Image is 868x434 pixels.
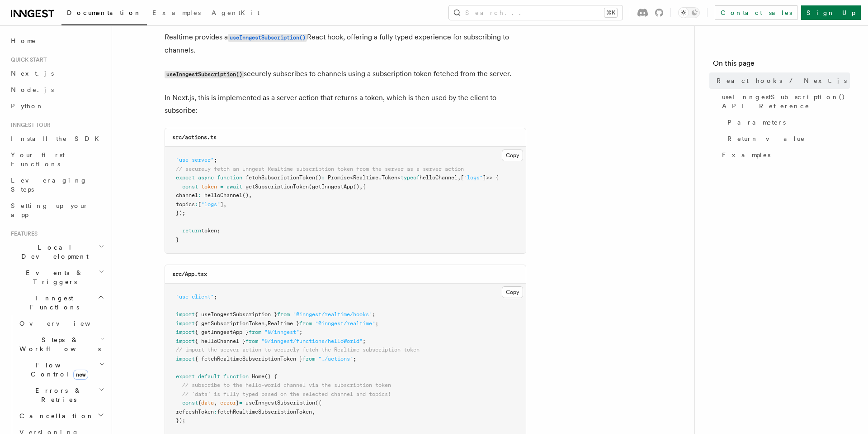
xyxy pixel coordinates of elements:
[363,338,366,344] span: ;
[7,147,106,172] a: Your first Functions
[299,329,302,335] span: ;
[350,174,353,181] span: <
[315,320,375,327] span: "@inngest/realtime"
[11,86,54,93] span: Node.js
[7,65,106,82] a: Next.js
[223,201,226,207] span: ,
[7,130,106,147] a: Install the SDK
[206,3,265,24] a: AgentKit
[152,9,201,16] span: Examples
[176,373,195,380] span: export
[11,102,44,110] span: Python
[182,183,198,190] span: const
[7,239,106,265] button: Local Development
[7,56,47,63] span: Quick start
[165,92,526,117] p: In Next.js, this is implemented as a server action that returns a token, which is then used by th...
[176,236,179,243] span: }
[353,174,378,181] span: Realtime
[353,356,356,362] span: ;
[375,320,378,327] span: ;
[245,338,258,344] span: from
[449,5,623,20] button: Search...⌘K
[245,174,315,181] span: fetchSubscriptionToken
[7,82,106,98] a: Node.js
[212,9,259,16] span: AgentKit
[382,174,397,181] span: Token
[176,417,185,424] span: });
[19,320,113,327] span: Overview
[7,172,106,198] a: Leveraging Steps
[176,157,214,163] span: "use server"
[176,166,464,172] span: // securely fetch an Inngest Realtime subscription token from the server as a server action
[7,294,98,312] span: Inngest Functions
[16,411,94,420] span: Cancellation
[165,31,526,57] p: Realtime provides a React hook, offering a fully typed experience for subscribing to channels.
[713,58,850,72] h4: On this page
[176,347,420,353] span: // import the server action to securely fetch the Realtime subscription token
[176,311,195,318] span: import
[7,198,106,223] a: Setting up your app
[464,174,483,181] span: "logs"
[182,400,198,406] span: const
[220,183,223,190] span: =
[214,400,217,406] span: ,
[198,373,220,380] span: default
[312,409,315,415] span: ,
[176,192,198,198] span: channel
[217,174,242,181] span: function
[176,174,195,181] span: export
[7,290,106,315] button: Inngest Functions
[724,130,850,147] a: Return value
[353,183,359,190] span: ()
[312,183,353,190] span: getInngestApp
[717,76,847,85] span: React hooks / Next.js
[195,356,302,362] span: { fetchRealtimeSubscriptionToken }
[220,201,223,207] span: ]
[7,33,106,49] a: Home
[195,201,198,207] span: :
[715,5,797,20] a: Contact sales
[249,192,252,198] span: ,
[73,370,88,380] span: new
[220,400,236,406] span: error
[67,9,142,16] span: Documentation
[201,400,214,406] span: data
[249,329,261,335] span: from
[182,391,391,397] span: // `data` is fully typed based on the selected channel and topics!
[16,382,106,408] button: Errors & Retries
[7,243,99,261] span: Local Development
[214,294,217,300] span: ;
[401,174,420,181] span: typeof
[7,98,106,114] a: Python
[195,329,249,335] span: { getInngestApp }
[315,174,321,181] span: ()
[172,271,207,277] code: src/App.tsx
[201,183,217,190] span: token
[214,409,217,415] span: :
[16,315,106,332] a: Overview
[165,68,526,81] p: securely subscribes to channels using a subscription token fetched from the server.
[718,89,850,114] a: useInngestSubscription() API Reference
[239,400,242,406] span: =
[7,230,38,237] span: Features
[195,311,277,318] span: { useInngestSubscription }
[228,33,307,41] a: useInngestSubscription()
[724,114,850,130] a: Parameters
[502,286,523,298] button: Copy
[176,294,214,300] span: "use client"
[264,373,277,380] span: () {
[165,71,244,78] code: useInngestSubscription()
[328,174,350,181] span: Promise
[204,192,242,198] span: helloChannel
[378,174,382,181] span: .
[252,373,264,380] span: Home
[172,134,217,140] code: src/actions.ts
[61,3,147,25] a: Documentation
[299,320,312,327] span: from
[198,192,201,198] span: :
[198,400,201,406] span: {
[11,36,36,45] span: Home
[315,400,321,406] span: ({
[309,183,312,190] span: (
[195,338,245,344] span: { helloChannel }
